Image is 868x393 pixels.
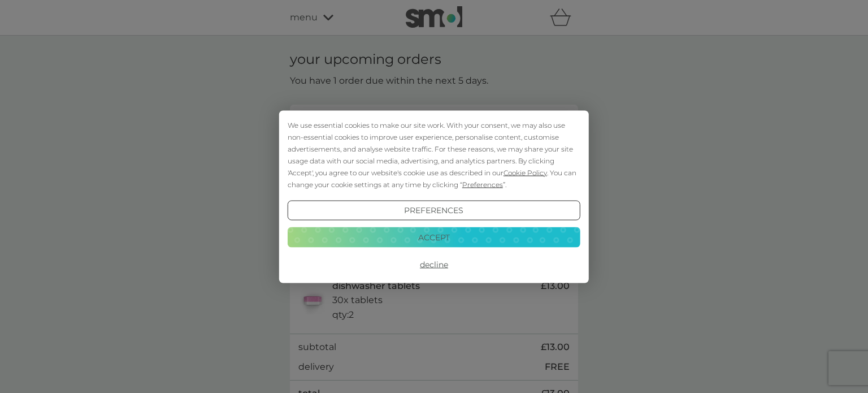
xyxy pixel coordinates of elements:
[462,180,503,188] span: Preferences
[288,119,580,190] div: We use essential cookies to make our site work. With your consent, we may also use non-essential ...
[288,254,580,275] button: Decline
[279,110,589,283] div: Cookie Consent Prompt
[504,168,547,176] span: Cookie Policy
[288,200,580,221] button: Preferences
[288,227,580,248] button: Accept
